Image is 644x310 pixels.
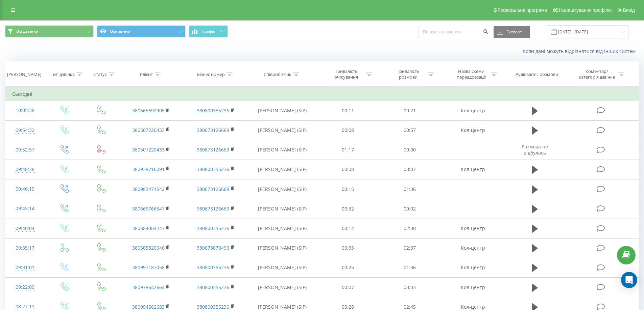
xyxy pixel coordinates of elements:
td: [PERSON_NAME] (SIP) [248,238,317,258]
td: 00:08 [317,120,379,140]
td: 00:57 [379,120,441,140]
td: Сьогодні [5,87,639,101]
div: 09:52:57 [12,143,38,157]
td: 01:17 [317,140,379,160]
td: 02:30 [379,219,441,238]
a: 380800355236 [197,166,229,172]
a: 380673126669 [197,127,229,133]
div: 09:46:10 [12,182,38,196]
a: 380678070490 [197,245,229,251]
td: [PERSON_NAME] (SIP) [248,140,317,160]
td: 00:07 [317,278,379,297]
a: 380800355236 [197,304,229,310]
td: Кол-центр [440,219,505,238]
a: 380800355236 [197,284,229,290]
td: Кол-центр [440,238,505,258]
td: [PERSON_NAME] (SIP) [248,160,317,179]
td: 00:00 [379,140,441,160]
a: 380997187058 [132,264,165,271]
td: [PERSON_NAME] (SIP) [248,120,317,140]
a: 380666766547 [132,205,165,212]
a: 380684064247 [132,225,165,231]
button: Графік [189,25,228,37]
span: Налаштування профілю [559,7,612,13]
td: 00:15 [317,179,379,199]
td: [PERSON_NAME] (SIP) [248,179,317,199]
div: Бізнес номер [197,72,225,77]
div: Співробітник [264,72,291,77]
td: [PERSON_NAME] (SIP) [248,219,317,238]
div: Статус [93,72,107,77]
div: 10:05:38 [12,104,38,117]
td: 00:32 [317,199,379,219]
a: 380505820046 [132,245,165,251]
div: 09:31:01 [12,261,38,274]
div: Назва схеми переадресації [453,68,489,80]
td: 03:33 [379,278,441,297]
td: 02:37 [379,238,441,258]
div: Тривалість розмови [390,68,426,80]
a: 380978642664 [132,284,165,290]
td: Кол-центр [440,278,505,297]
div: 09:35:17 [12,242,38,255]
a: 380983471542 [132,186,165,192]
a: 380507220433 [132,127,165,133]
td: Кол-центр [440,258,505,277]
span: Реферальна програма [498,7,547,13]
td: 00:11 [317,101,379,120]
td: [PERSON_NAME] (SIP) [248,101,317,120]
td: Кол-центр [440,101,505,120]
button: Всі дзвінки [5,25,94,37]
a: 380507220433 [132,146,165,153]
td: [PERSON_NAME] (SIP) [248,199,317,219]
a: Коли дані можуть відрізнятися вiд інших систем [523,48,639,54]
div: [PERSON_NAME] [7,72,41,77]
button: Основний [97,25,186,37]
td: Кол-центр [440,120,505,140]
span: Всі дзвінки [16,29,39,34]
a: 380665692905 [132,107,165,114]
a: 380994562683 [132,304,165,310]
span: Розмова не відбулась [522,143,548,156]
div: 09:22:00 [12,281,38,294]
span: Графік [202,29,215,34]
td: [PERSON_NAME] (SIP) [248,278,317,297]
a: 380800355236 [197,225,229,231]
a: 380673126669 [197,146,229,153]
a: 380673126669 [197,205,229,212]
td: 00:02 [379,199,441,219]
a: 380800355236 [197,264,229,271]
td: 00:21 [379,101,441,120]
button: Експорт [494,26,530,38]
a: 380938716091 [132,166,165,172]
div: Open Intercom Messenger [621,272,637,288]
a: 380800355236 [197,107,229,114]
td: Кол-центр [440,160,505,179]
td: 00:08 [317,160,379,179]
div: Тривалість очікування [328,68,364,80]
td: 01:36 [379,258,441,277]
div: 09:48:38 [12,163,38,176]
div: 09:45:14 [12,202,38,215]
div: Клієнт [140,72,153,77]
td: 00:25 [317,258,379,277]
a: 380673126669 [197,186,229,192]
div: 09:40:04 [12,222,38,235]
td: 01:36 [379,179,441,199]
td: 00:33 [317,238,379,258]
div: Тип дзвінка [51,72,75,77]
div: Коментар/категорія дзвінка [577,68,617,80]
td: [PERSON_NAME] (SIP) [248,258,317,277]
div: 09:54:32 [12,124,38,137]
td: 03:07 [379,160,441,179]
td: 00:14 [317,219,379,238]
span: Вихід [623,7,635,13]
div: Аудіозапис розмови [516,72,558,77]
input: Пошук за номером [419,26,490,38]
